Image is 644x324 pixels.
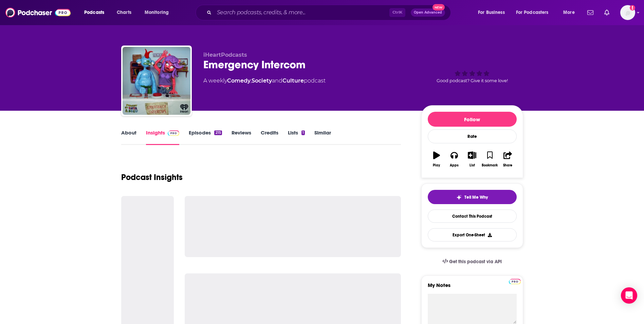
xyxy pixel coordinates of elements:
[282,77,304,84] a: Culture
[189,129,222,145] a: Episodes215
[516,8,549,17] span: For Podcasters
[428,210,517,223] a: Contact This Podcast
[251,77,252,84] span: ,
[261,129,278,145] a: Credits
[512,7,558,18] button: open menu
[620,5,635,20] span: Logged in as xan.giglio
[463,147,481,172] button: List
[620,5,635,20] img: User Profile
[464,195,488,200] span: Tell Me Why
[445,147,463,172] button: Apps
[456,195,462,200] img: tell me why sparkle
[389,8,405,17] span: Ctrl K
[558,7,583,18] button: open menu
[473,7,513,18] button: open menu
[121,129,136,145] a: About
[499,147,516,172] button: Share
[470,163,475,167] div: List
[314,129,331,145] a: Similar
[428,282,517,294] label: My Notes
[79,7,113,18] button: open menu
[84,8,104,17] span: Podcasts
[585,7,596,18] a: Show notifications dropdown
[146,129,180,145] a: InsightsPodchaser Pro
[481,147,499,172] button: Bookmark
[145,8,169,17] span: Monitoring
[620,5,635,20] button: Show profile menu
[117,8,131,17] span: Charts
[112,7,135,18] a: Charts
[121,172,183,182] h1: Podcast Insights
[630,5,635,11] svg: Add a profile image
[168,130,180,136] img: Podchaser Pro
[428,190,517,204] button: tell me why sparkleTell Me Why
[411,8,445,17] button: Open AdvancedNew
[214,130,222,135] div: 215
[482,163,498,167] div: Bookmark
[123,47,190,115] img: Emergency Intercom
[140,7,178,18] button: open menu
[428,228,517,241] button: Export One-Sheet
[433,4,445,11] span: New
[421,52,523,94] div: Good podcast? Give it some love!
[232,129,251,145] a: Reviews
[450,163,459,167] div: Apps
[203,52,247,58] span: iHeartPodcasts
[437,253,508,270] a: Get this podcast via API
[288,129,305,145] a: Lists1
[509,278,521,284] a: Pro website
[214,7,389,18] input: Search podcasts, credits, & more...
[437,78,508,83] span: Good podcast? Give it some love!
[621,287,637,304] div: Open Intercom Messenger
[503,163,512,167] div: Share
[5,6,71,19] img: Podchaser - Follow, Share and Rate Podcasts
[428,112,517,127] button: Follow
[252,77,272,84] a: Society
[428,147,445,172] button: Play
[202,5,457,20] div: Search podcasts, credits, & more...
[428,129,517,143] div: Rate
[301,130,305,135] div: 1
[478,8,505,17] span: For Business
[563,8,575,17] span: More
[602,7,612,18] a: Show notifications dropdown
[449,259,502,265] span: Get this podcast via API
[509,279,521,284] img: Podchaser Pro
[203,77,326,85] div: A weekly podcast
[433,163,440,167] div: Play
[272,77,282,84] span: and
[414,11,442,14] span: Open Advanced
[227,77,251,84] a: Comedy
